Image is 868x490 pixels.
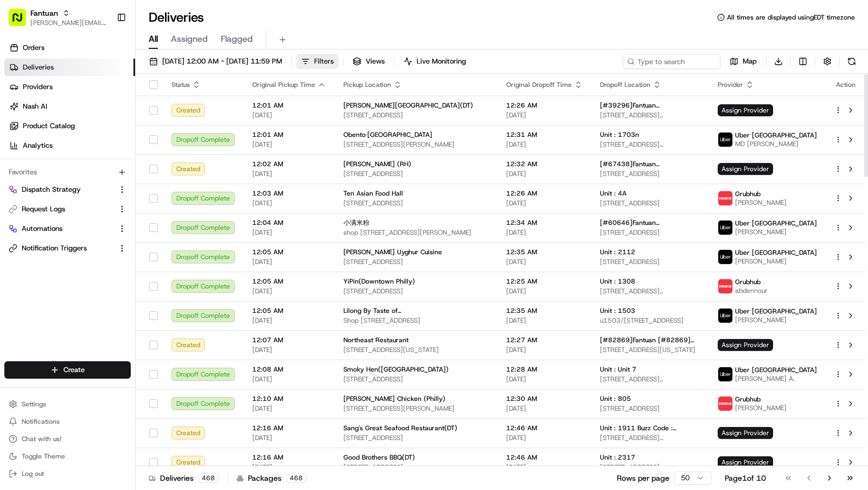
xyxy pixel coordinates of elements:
[221,33,253,46] span: Flagged
[600,365,636,374] span: Unit : Unit 7
[718,191,732,205] img: 5e692f75ce7d37001a5d71f1
[171,33,208,46] span: Assigned
[600,424,700,432] span: Unit : 1911 Buzz Code : [PERSON_NAME]
[162,56,282,66] span: [DATE] 12:00 AM - [DATE] 11:59 PM
[252,130,326,139] span: 12:01 AM
[23,102,47,111] span: Nash AI
[506,287,583,296] span: [DATE]
[252,375,326,384] span: [DATE]
[237,473,307,483] div: Packages
[252,316,326,325] span: [DATE]
[725,473,766,483] div: Page 1 of 10
[735,366,817,374] span: Uber [GEOGRAPHIC_DATA]
[49,114,149,123] div: We're available if you need us!
[600,375,700,384] span: [STREET_ADDRESS][PERSON_NAME]
[343,287,489,296] span: [STREET_ADDRESS]
[735,198,787,207] span: [PERSON_NAME]
[171,80,190,89] span: Status
[22,224,62,234] span: Automations
[252,306,326,315] span: 12:05 AM
[22,452,65,461] span: Toggle Theme
[23,43,44,53] span: Orders
[9,224,113,234] a: Automations
[11,43,197,60] p: Welcome 👋
[600,101,700,110] span: [#39296]Fantuan [#39296]Fantuan
[506,199,583,208] span: [DATE]
[30,18,108,27] button: [PERSON_NAME][EMAIL_ADDRESS][DOMAIN_NAME]
[718,427,773,439] span: Assign Provider
[343,218,369,227] span: 小满米粉
[149,9,204,26] h1: Deliveries
[103,242,174,253] span: API Documentation
[735,307,817,316] span: Uber [GEOGRAPHIC_DATA]
[506,453,583,462] span: 12:46 AM
[735,248,817,257] span: Uber [GEOGRAPHIC_DATA]
[600,111,700,120] span: [STREET_ADDRESS][PERSON_NAME]
[600,257,700,266] span: [STREET_ADDRESS]
[22,469,44,478] span: Log out
[343,306,489,315] span: Lilong By Taste of Shanghai([GEOGRAPHIC_DATA])
[348,54,390,69] button: Views
[600,80,650,89] span: Dropoff Location
[149,473,219,483] div: Deliveries
[718,163,773,175] span: Assign Provider
[286,473,307,483] div: 468
[506,257,583,266] span: [DATE]
[184,106,197,120] button: Start new chat
[343,101,473,110] span: [PERSON_NAME][GEOGRAPHIC_DATA](DT)
[506,218,583,227] span: 12:34 AM
[23,62,54,72] span: Deliveries
[735,278,761,286] span: Grubhub
[600,463,700,472] span: [STREET_ADDRESS]
[252,248,326,256] span: 12:05 AM
[22,185,81,194] span: Dispatch Strategy
[144,54,287,69] button: [DATE] 12:00 AM - [DATE] 11:59 PM
[252,169,326,178] span: [DATE]
[506,336,583,344] span: 12:27 AM
[718,104,773,116] span: Assign Provider
[735,228,817,236] span: [PERSON_NAME]
[252,199,326,208] span: [DATE]
[600,248,635,256] span: Unit : 2112
[252,453,326,462] span: 12:16 AM
[4,137,135,154] a: Analytics
[9,243,113,253] a: Notification Triggers
[343,140,489,149] span: [STREET_ADDRESS][PERSON_NAME]
[76,268,131,277] a: Powered byPylon
[23,103,42,123] img: 4281594248423_2fcf9dad9f2a874258b8_72.png
[90,197,94,206] span: •
[4,397,131,412] button: Settings
[4,466,131,481] button: Log out
[11,10,33,32] img: Nash
[252,101,326,110] span: 12:01 AM
[506,394,583,403] span: 12:30 AM
[718,221,732,235] img: uber-new-logo.jpeg
[600,345,700,354] span: [STREET_ADDRESS][US_STATE]
[506,345,583,354] span: [DATE]
[96,197,118,206] span: [DATE]
[252,80,315,89] span: Original Pickup Time
[600,199,700,208] span: [STREET_ADDRESS]
[34,168,88,177] span: [PERSON_NAME]
[87,238,178,257] a: 💻API Documentation
[34,197,88,206] span: [PERSON_NAME]
[90,168,94,177] span: •
[4,200,131,218] button: Request Logs
[252,218,326,227] span: 12:04 AM
[343,248,442,256] span: [PERSON_NAME] Uyghur Cuisine
[343,111,489,120] span: [STREET_ADDRESS]
[23,82,53,92] span: Providers
[600,189,627,198] span: Unit : 4A
[343,169,489,178] span: [STREET_ADDRESS]
[4,431,131,447] button: Chat with us!
[735,219,817,228] span: Uber [GEOGRAPHIC_DATA]
[506,375,583,384] span: [DATE]
[600,218,700,227] span: [#60646]Fantuan [#60646]Fantuan
[600,316,700,325] span: u1503/[STREET_ADDRESS]
[600,140,700,149] span: [STREET_ADDRESS][PERSON_NAME]
[735,131,817,140] span: Uber [GEOGRAPHIC_DATA]
[417,56,466,66] span: Live Monitoring
[600,434,700,442] span: [STREET_ADDRESS][PERSON_NAME]
[735,395,761,404] span: Grubhub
